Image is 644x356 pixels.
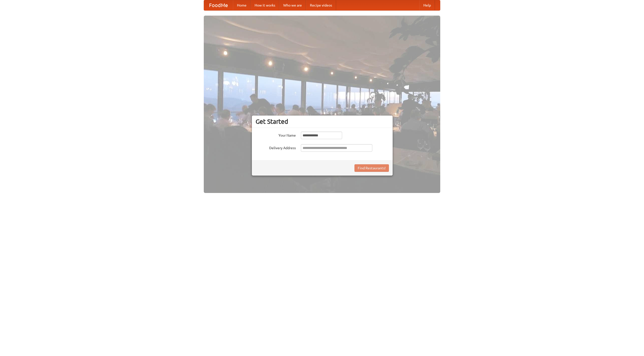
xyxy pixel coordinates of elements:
label: Your Name [256,132,296,138]
h3: Get Started [256,118,389,125]
a: FoodMe [204,0,233,10]
a: Home [233,0,251,10]
a: How it works [251,0,279,10]
a: Help [419,0,435,10]
label: Delivery Address [256,144,296,150]
a: Recipe videos [306,0,336,10]
button: Find Restaurants! [354,164,389,172]
a: Who we are [279,0,306,10]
